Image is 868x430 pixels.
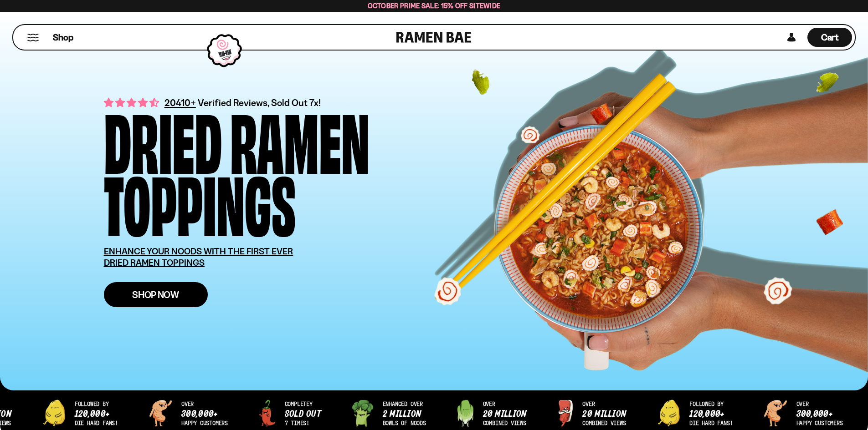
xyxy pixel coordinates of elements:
[368,1,501,10] span: October Prime Sale: 15% off Sitewide
[104,246,293,268] u: ENHANCE YOUR NOODS WITH THE FIRST EVER DRIED RAMEN TOPPINGS
[230,107,370,170] div: Ramen
[132,290,179,299] span: Shop Now
[27,34,39,41] button: Mobile Menu Trigger
[53,31,73,44] span: Shop
[104,107,222,170] div: Dried
[53,28,73,47] a: Shop
[807,25,852,50] div: Cart
[104,282,208,307] a: Shop Now
[821,32,839,43] span: Cart
[104,170,296,232] div: Toppings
